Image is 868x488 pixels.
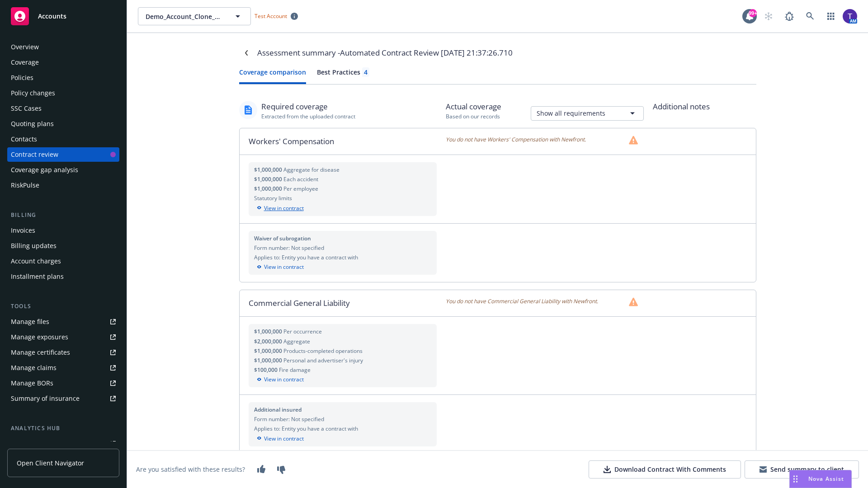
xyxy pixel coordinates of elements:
div: Account charges [11,254,61,268]
div: Invoices [11,223,35,238]
div: Actual coverage [446,101,501,113]
div: Form number: Not specified [254,415,432,423]
div: Additional notes [653,101,756,113]
button: Coverage comparison [239,67,306,84]
div: Contract review [11,147,58,162]
a: Policies [7,70,119,85]
div: Manage certificates [11,345,70,360]
a: Coverage gap analysis [7,163,119,177]
a: RiskPulse [7,178,119,192]
span: $1,000,000 [254,166,283,174]
div: Workers' Compensation [240,128,446,155]
div: SSC Cases [11,101,42,116]
img: photo [843,9,857,23]
button: Download Contract With Comments [589,460,741,479]
div: View in contract [254,435,432,443]
span: Demo_Account_Clone_QA_CR_Tests_Client [146,12,224,21]
div: Quoting plans [11,117,54,131]
a: Start snowing [759,7,778,25]
span: Products-completed operations [283,347,363,355]
div: Installment plans [11,269,64,284]
span: $1,000,000 [254,347,283,355]
div: Policy changes [11,86,55,100]
a: Navigate back [239,46,254,60]
a: Contract review [7,147,119,162]
a: Manage claims [7,361,119,375]
span: Aggregate [283,338,310,345]
span: $100,000 [254,366,279,374]
div: Drag to move [790,470,801,488]
div: Overview [11,40,39,54]
div: Additional insured [254,406,432,413]
div: Policies [11,70,33,85]
div: View in contract [254,263,432,271]
a: Quoting plans [7,117,119,131]
span: Per occurrence [283,328,322,335]
span: Open Client Navigator [17,458,84,468]
div: Extracted from the uploaded contract [261,113,355,120]
a: Manage files [7,314,119,329]
div: Coverage [11,55,39,70]
span: Nova Assist [808,475,844,483]
a: Policy changes [7,86,119,100]
div: Commercial General Liability [240,290,446,316]
a: Manage certificates [7,345,119,360]
span: Personal and advertiser's injury [283,357,363,364]
div: Analytics hub [7,424,119,433]
div: Are you satisfied with these results? [136,465,245,474]
a: Contacts [7,132,119,146]
div: Based on our records [446,113,501,120]
a: Coverage [7,55,119,70]
span: $1,000,000 [254,185,283,192]
div: Coverage gap analysis [11,163,78,177]
span: Fire damage [279,366,311,374]
div: Download Contract With Comments [604,465,726,474]
a: Account charges [7,254,119,268]
a: Search [801,7,819,25]
div: RiskPulse [11,178,39,192]
a: Invoices [7,223,119,238]
a: Report a Bug [780,7,798,25]
div: 99+ [749,9,757,17]
div: Assessment summary - Automated Contract Review [DATE] 21:37:26.710 [257,47,513,59]
span: $1,000,000 [254,328,283,335]
div: Summary of insurance [11,391,80,406]
div: 4 [364,67,368,77]
span: You do not have Commercial General Liability with Newfront. [446,297,598,306]
div: Contacts [11,132,37,146]
div: Applies to: Entity you have a contract with [254,425,432,432]
div: Required coverage [261,101,355,113]
span: $1,000,000 [254,175,283,183]
div: Form number: Not specified [254,244,432,252]
span: Each accident [283,175,318,183]
div: Best Practices [317,67,369,77]
span: Per employee [283,185,318,192]
div: Applies to: Entity you have a contract with [254,253,432,261]
span: You do not have Workers' Compensation with Newfront. [446,136,586,145]
div: View in contract [254,204,432,212]
a: Manage exposures [7,330,119,344]
div: Tools [7,302,119,311]
span: Accounts [38,13,66,20]
span: Aggregate for disease [283,166,340,174]
div: Waiver of subrogation [254,235,432,242]
a: Loss summary generator [7,436,119,451]
a: Installment plans [7,269,119,284]
a: Billing updates [7,239,119,253]
span: $1,000,000 [254,357,283,364]
a: Overview [7,40,119,54]
span: Statutory limits [254,194,292,202]
button: Demo_Account_Clone_QA_CR_Tests_Client [138,7,251,25]
span: Test Account [251,11,302,21]
span: Test Account [255,12,287,20]
a: SSC Cases [7,101,119,116]
div: Manage claims [11,361,57,375]
div: Manage files [11,314,49,329]
div: Manage BORs [11,376,53,390]
a: Switch app [822,7,840,25]
a: Accounts [7,4,119,29]
a: Summary of insurance [7,391,119,406]
a: Manage BORs [7,376,119,390]
div: View in contract [254,375,432,384]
